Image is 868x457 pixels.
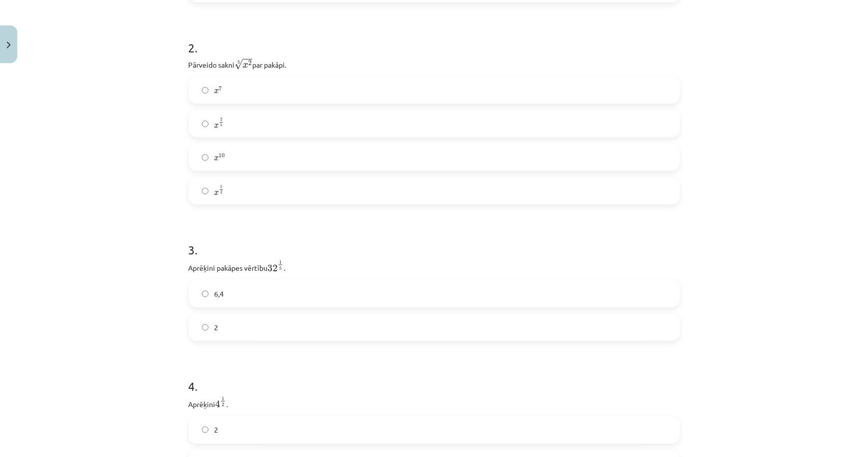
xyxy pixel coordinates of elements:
span: 4 [216,400,221,408]
span: x [215,191,219,195]
span: x [243,63,249,68]
span: 5 [220,124,222,127]
h1: 4 . [189,361,680,393]
span: 2 [249,61,252,66]
span: x [215,156,219,161]
span: √ [235,59,243,70]
span: 5 [279,267,282,270]
p: Pārveido sakni par pakāpi. [189,58,680,70]
span: 7 [219,87,222,91]
span: 2 [220,118,222,121]
img: icon-close-lesson-0947bae3869378f0d4975bcd49f059093ad1ed9edebbc8119c70593378902aed.svg [7,42,11,48]
span: 2 [220,191,222,194]
p: Aprēķini . [189,396,680,410]
span: 32 [268,265,278,272]
span: 2 [215,424,219,435]
input: 2 [202,426,208,433]
span: 2 [215,322,219,333]
span: 2 [222,403,224,406]
p: Aprēķini pakāpes vērtību . [189,260,680,274]
span: x [215,124,219,128]
span: 5 [220,185,222,188]
input: 2 [202,324,208,331]
span: 1 [279,260,282,264]
span: 10 [219,154,225,158]
span: 6,4 [215,289,224,299]
span: 1 [222,396,224,400]
input: 6,4 [202,291,208,297]
span: x [215,89,219,94]
h1: 2 . [189,23,680,54]
h1: 3 . [189,225,680,256]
